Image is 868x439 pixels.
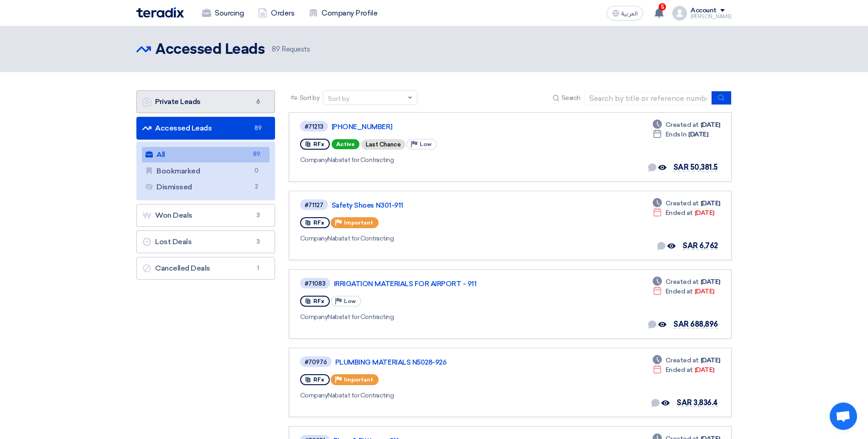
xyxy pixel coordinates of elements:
a: Orders [251,3,301,23]
span: 1 [253,264,264,273]
span: 89 [251,150,262,159]
a: Bookmarked [142,163,270,179]
span: العربية [621,10,638,17]
span: Requests [272,44,310,55]
div: #71127 [305,202,323,208]
div: #71213 [305,124,323,130]
span: 6 [253,97,264,106]
a: Cancelled Deals1 [136,257,275,280]
span: Company [300,313,328,321]
span: 2 [251,182,262,192]
span: RFx [313,298,324,304]
a: Safety Shoes N301-911 [332,201,560,209]
span: 5 [659,3,666,10]
div: #70976 [305,359,327,365]
div: [DATE] [653,355,720,365]
a: IRRIGATION MATERIALS FOR AIRPORT - 911 [334,280,562,288]
span: 3 [253,211,264,220]
a: Private Leads6 [136,90,275,113]
span: SAR 688,896 [673,320,718,329]
span: Low [344,298,356,304]
span: RFx [313,376,324,383]
img: Teradix logo [136,7,184,18]
a: Lost Deals3 [136,230,275,253]
span: 3 [253,237,264,246]
div: Account [691,7,717,15]
a: Open chat [830,402,857,430]
div: Nabatat for Contracting [300,312,564,322]
span: Created at [665,277,699,287]
span: RFx [313,219,324,226]
span: 89 [253,124,264,133]
a: Sourcing [195,3,251,23]
a: Dismissed [142,179,270,195]
div: Nabatat for Contracting [300,155,561,165]
div: Last Chance [361,139,405,150]
a: Won Deals3 [136,204,275,227]
div: [PERSON_NAME] [691,14,732,19]
a: PLUMBING MATERIALS N5028-926 [335,358,563,366]
span: Created at [665,355,699,365]
span: Low [420,141,431,147]
span: Created at [665,199,699,208]
a: [PHONE_NUMBER] [332,123,560,131]
div: Sort by [328,94,349,104]
div: [DATE] [653,120,720,130]
span: Ended at [665,208,693,218]
div: [DATE] [653,208,714,218]
a: Accessed Leads89 [136,117,275,140]
span: Company [300,235,328,242]
a: All [142,147,270,162]
span: Created at [665,120,699,130]
span: Active [332,139,359,149]
button: العربية [607,6,643,21]
span: Company [300,156,328,164]
span: Ended at [665,365,693,375]
span: SAR 6,762 [682,241,718,250]
span: SAR 3,836.4 [676,398,718,407]
span: RFx [313,141,324,147]
img: profile_test.png [672,6,687,21]
input: Search by title or reference number [584,91,712,105]
span: SAR 50,381.5 [673,163,718,172]
div: #71083 [305,281,326,287]
span: 89 [272,45,280,53]
span: 0 [251,166,262,176]
span: Sort by [300,93,320,103]
div: [DATE] [653,365,714,375]
a: Company Profile [301,3,385,23]
span: Company [300,392,328,399]
div: Nabatat for Contracting [300,391,565,400]
span: Important [344,219,373,226]
div: [DATE] [653,199,720,208]
div: [DATE] [653,277,720,287]
span: Search [561,93,581,103]
span: Important [344,376,373,383]
span: Ended at [665,287,693,296]
div: [DATE] [653,130,708,139]
h2: Accessed Leads [156,41,265,59]
div: Nabatat for Contracting [300,234,561,243]
div: [DATE] [653,287,714,296]
span: Ends In [665,130,687,139]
